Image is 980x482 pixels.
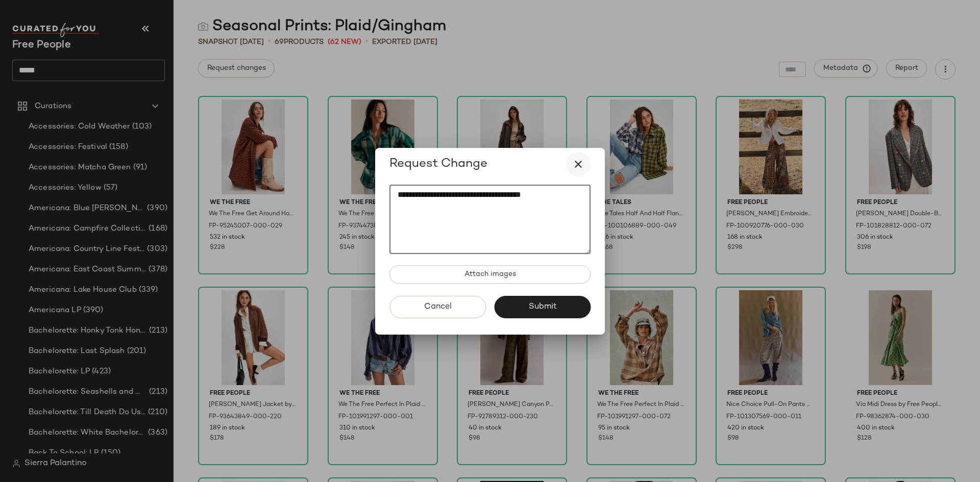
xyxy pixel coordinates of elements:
span: Request Change [389,156,487,172]
button: Cancel [389,296,486,318]
button: Attach images [389,265,591,284]
button: Submit [494,296,591,318]
span: Attach images [464,270,516,278]
span: Submit [528,302,556,312]
span: Cancel [424,302,452,312]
